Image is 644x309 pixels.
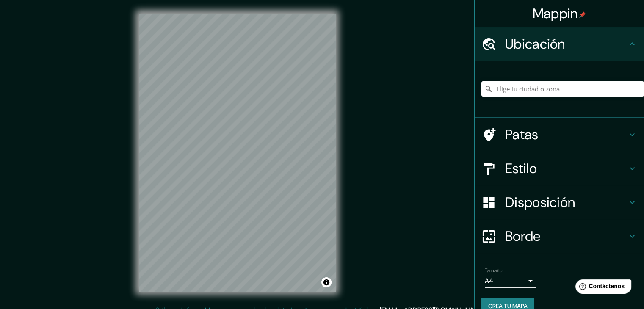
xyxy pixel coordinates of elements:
img: pin-icon.png [579,11,586,18]
div: Estilo [475,152,644,185]
font: Tamaño [485,267,502,274]
iframe: Lanzador de widgets de ayuda [569,276,635,300]
font: Patas [505,126,539,143]
div: Borde [475,219,644,253]
div: Disposición [475,185,644,219]
canvas: Mapa [139,14,336,292]
font: Ubicación [505,35,565,53]
font: Mappin [533,5,578,22]
font: Disposición [505,193,575,211]
div: Patas [475,118,644,152]
input: Elige tu ciudad o zona [481,81,644,97]
div: Ubicación [475,27,644,61]
font: Estilo [505,160,537,177]
div: A4 [485,274,536,288]
font: Borde [505,227,541,245]
font: A4 [485,276,493,285]
button: Activar o desactivar atribución [321,277,332,287]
